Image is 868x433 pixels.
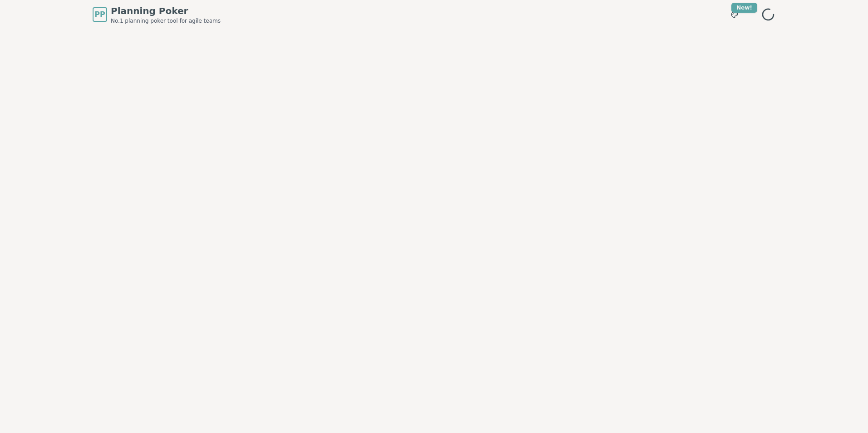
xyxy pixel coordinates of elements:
span: Planning Poker [111,5,221,17]
button: New! [726,6,743,23]
span: No.1 planning poker tool for agile teams [111,17,221,25]
span: PP [94,9,105,20]
div: New! [731,3,757,13]
a: PPPlanning PokerNo.1 planning poker tool for agile teams [93,5,221,25]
